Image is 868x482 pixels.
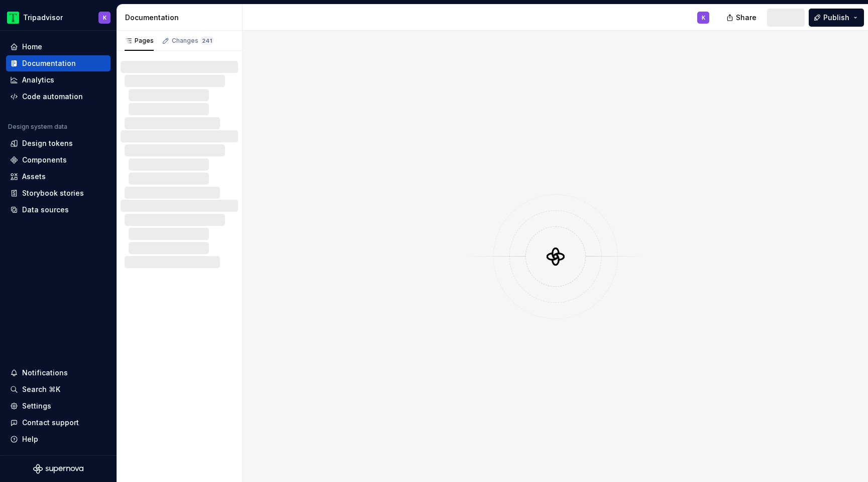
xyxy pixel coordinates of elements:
button: TripadvisorK [2,7,115,28]
div: Design system data [8,123,67,131]
span: Share [736,13,756,23]
button: Notifications [6,365,111,381]
div: K [103,14,106,22]
a: Components [6,152,111,168]
div: Contact support [22,418,79,428]
div: Home [22,42,42,52]
a: Home [6,39,111,55]
a: Code automation [6,89,111,105]
div: Tripadvisor [23,13,63,23]
button: Share [721,9,763,27]
a: Settings [6,398,111,414]
div: Settings [22,401,51,411]
div: Pages [125,37,154,45]
span: Publish [823,13,849,23]
a: Storybook stories [6,185,111,201]
div: Documentation [125,13,238,23]
svg: Supernova Logo [33,464,83,474]
div: K [702,14,705,22]
div: Code automation [22,92,83,102]
button: Publish [809,9,864,27]
span: 241 [200,37,213,45]
div: Storybook stories [22,188,84,198]
a: Analytics [6,72,111,88]
a: Assets [6,169,111,185]
div: Changes [172,37,213,45]
img: 0ed0e8b8-9446-497d-bad0-376821b19aa5.png [7,12,19,24]
div: Search ⌘K [22,384,60,394]
div: Data sources [22,205,69,215]
a: Documentation [6,55,111,71]
button: Search ⌘K [6,381,111,397]
a: Design tokens [6,135,111,151]
div: Assets [22,172,46,182]
button: Help [6,431,111,447]
button: Contact support [6,415,111,431]
div: Design tokens [22,138,73,148]
div: Documentation [22,58,76,68]
div: Help [22,434,38,444]
div: Notifications [22,368,68,378]
a: Data sources [6,202,111,218]
div: Components [22,155,67,165]
div: Analytics [22,75,54,85]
